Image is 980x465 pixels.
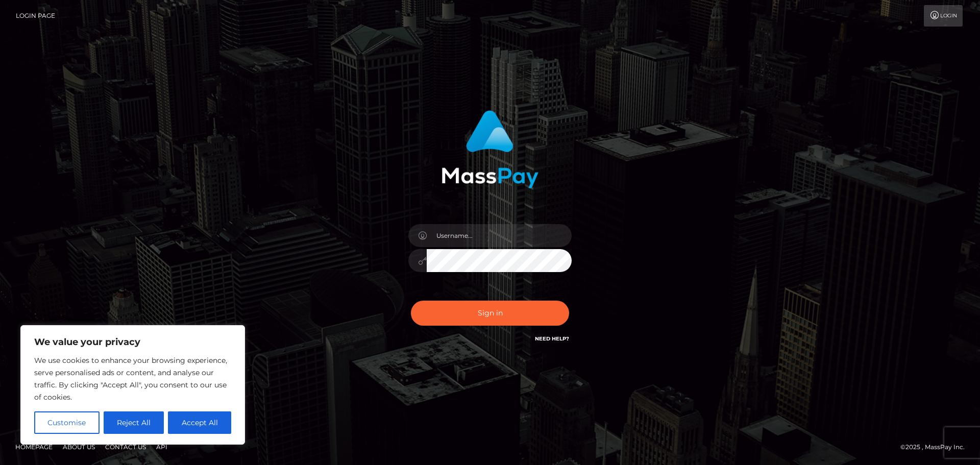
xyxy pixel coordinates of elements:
[11,439,57,455] a: Homepage
[924,5,963,27] a: Login
[34,336,231,348] p: We value your privacy
[900,442,972,453] div: © 2025 , MassPay Inc.
[168,411,231,434] button: Accept All
[411,301,569,326] button: Sign in
[59,439,99,455] a: About Us
[427,224,572,247] input: Username...
[20,325,245,445] div: We value your privacy
[442,110,538,188] img: MassPay Login
[535,335,569,342] a: Need Help?
[34,354,231,403] p: We use cookies to enhance your browsing experience, serve personalised ads or content, and analys...
[101,439,150,455] a: Contact Us
[152,439,171,455] a: API
[104,411,164,434] button: Reject All
[34,411,100,434] button: Customise
[16,5,55,27] a: Login Page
